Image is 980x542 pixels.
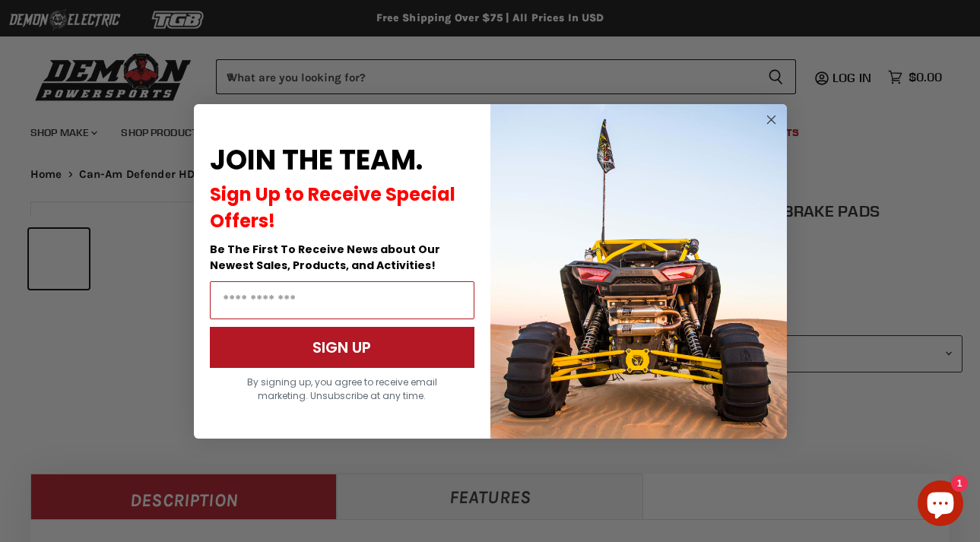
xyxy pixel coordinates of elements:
[210,281,474,319] input: Email Address
[210,182,455,233] span: Sign Up to Receive Special Offers!
[247,376,437,402] span: By signing up, you agree to receive email marketing. Unsubscribe at any time.
[913,480,968,530] inbox-online-store-chat: Shopify online store chat
[762,110,781,129] button: Close dialog
[210,242,440,273] span: Be The First To Receive News about Our Newest Sales, Products, and Activities!
[490,104,787,439] img: a9095488-b6e7-41ba-879d-588abfab540b.jpeg
[210,327,474,368] button: SIGN UP
[210,141,423,179] span: JOIN THE TEAM.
